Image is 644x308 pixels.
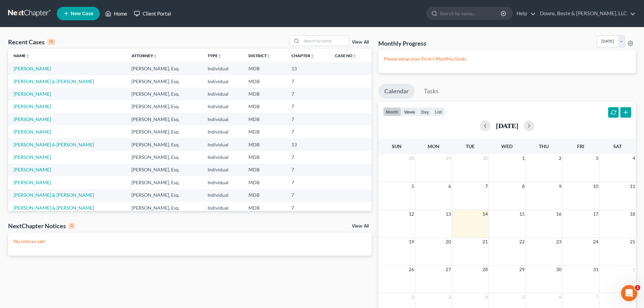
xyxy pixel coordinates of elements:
td: Individual [202,189,243,202]
td: 7 [286,88,330,100]
span: 1 [632,265,636,274]
span: 20 [445,238,452,246]
span: Tue [466,143,475,149]
span: Sun [392,143,402,149]
td: MDB [243,62,286,75]
td: [PERSON_NAME], Esq. [126,176,202,189]
span: Fri [577,143,584,149]
span: 11 [629,182,636,190]
td: MDB [243,138,286,151]
td: MDB [243,113,286,125]
td: Individual [202,62,243,75]
td: [PERSON_NAME], Esq. [126,125,202,138]
i: unfold_more [26,54,30,58]
td: [PERSON_NAME], Esq. [126,88,202,100]
i: unfold_more [310,54,314,58]
td: Individual [202,100,243,113]
td: MDB [243,202,286,214]
span: 7 [595,293,599,301]
p: No notices yet! [14,238,366,245]
span: 5 [411,182,415,190]
a: Calendar [378,84,415,99]
td: Individual [202,125,243,138]
a: Tasks [418,84,445,99]
h3: Monthly Progress [378,39,426,47]
span: 4 [632,154,636,162]
span: 17 [592,210,599,218]
td: MDB [243,125,286,138]
td: 13 [286,138,330,151]
i: unfold_more [153,54,157,58]
td: MDB [243,164,286,176]
td: 7 [286,164,330,176]
div: 0 [69,223,75,229]
td: Individual [202,113,243,125]
td: [PERSON_NAME], Esq. [126,113,202,125]
span: Mon [428,143,439,149]
td: 7 [286,100,330,113]
span: 25 [629,238,636,246]
a: View All [352,40,369,45]
span: 23 [555,238,562,246]
span: 5 [521,293,525,301]
span: 29 [445,154,452,162]
td: [PERSON_NAME], Esq. [126,164,202,176]
td: MDB [243,100,286,113]
td: Individual [202,151,243,163]
span: 7 [484,182,488,190]
span: 2 [558,154,562,162]
a: [PERSON_NAME] [14,180,51,185]
span: 3 [448,293,452,301]
a: Attorneyunfold_more [132,53,157,58]
td: [PERSON_NAME], Esq. [126,62,202,75]
td: MDB [243,189,286,202]
td: [PERSON_NAME], Esq. [126,100,202,113]
span: 13 [445,210,452,218]
span: 31 [592,265,599,274]
a: [PERSON_NAME] & [PERSON_NAME] [14,78,94,84]
td: Individual [202,138,243,151]
span: Thu [539,143,549,149]
a: [PERSON_NAME] [14,167,51,172]
a: [PERSON_NAME] [14,116,51,122]
a: [PERSON_NAME] & [PERSON_NAME] [14,142,94,147]
span: 27 [445,265,452,274]
span: 28 [482,265,488,274]
a: View All [352,224,369,229]
td: Individual [202,202,243,214]
td: [PERSON_NAME], Esq. [126,138,202,151]
td: 7 [286,202,330,214]
i: unfold_more [267,54,271,58]
td: [PERSON_NAME], Esq. [126,151,202,163]
span: 22 [519,238,525,246]
div: 15 [47,39,55,45]
td: MDB [243,88,286,100]
td: MDB [243,176,286,189]
span: 16 [555,210,562,218]
span: 14 [482,210,488,218]
td: Individual [202,176,243,189]
button: week [401,107,418,116]
span: New Case [71,11,93,16]
a: Help [513,7,536,20]
span: 19 [408,238,415,246]
td: 7 [286,189,330,202]
span: 1 [521,154,525,162]
div: Recent Cases [8,38,55,46]
a: [PERSON_NAME] [14,103,51,109]
span: Wed [501,143,512,149]
a: Chapterunfold_more [291,53,314,58]
td: Individual [202,88,243,100]
span: 6 [448,182,452,190]
button: month [383,107,401,116]
span: 30 [555,265,562,274]
div: NextChapter Notices [8,222,75,230]
span: 1 [635,285,640,290]
span: 10 [592,182,599,190]
td: 7 [286,125,330,138]
span: 30 [482,154,488,162]
td: [PERSON_NAME], Esq. [126,202,202,214]
input: Search by name... [302,36,349,46]
a: [PERSON_NAME] & [PERSON_NAME] [14,192,94,198]
span: 2 [411,293,415,301]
